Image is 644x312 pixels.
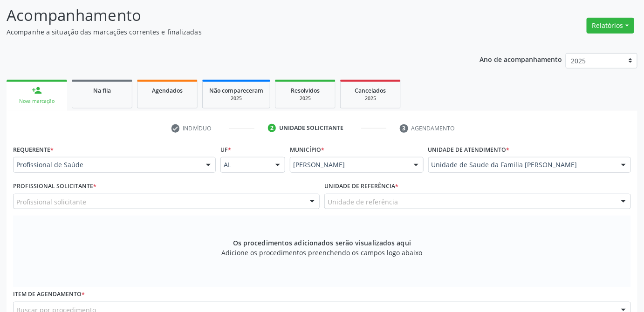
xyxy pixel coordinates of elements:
[480,53,562,65] p: Ano de acompanhamento
[347,95,394,102] div: 2025
[16,197,86,207] span: Profissional solicitante
[293,160,404,170] span: [PERSON_NAME]
[290,142,325,157] label: Município
[16,160,197,170] span: Profissional de Saúde
[220,142,231,157] label: UF
[282,95,329,102] div: 2025
[233,238,411,248] span: Os procedimentos adicionados serão visualizados aqui
[222,248,423,258] span: Adicione os procedimentos preenchendo os campos logo abaixo
[355,87,386,95] span: Cancelados
[587,18,634,34] button: Relatórios
[7,27,448,37] p: Acompanhe a situação das marcações correntes e finalizadas
[13,287,85,302] label: Item de agendamento
[152,87,183,95] span: Agendados
[224,160,266,170] span: AL
[328,197,398,207] span: Unidade de referência
[93,87,111,95] span: Na fila
[291,87,320,95] span: Resolvidos
[268,124,276,132] div: 2
[209,87,263,95] span: Não compareceram
[13,142,54,157] label: Requerente
[324,179,398,194] label: Unidade de referência
[428,142,510,157] label: Unidade de atendimento
[432,160,612,170] span: Unidade de Saude da Familia [PERSON_NAME]
[7,4,448,27] p: Acompanhamento
[32,85,42,95] div: person_add
[13,98,61,105] div: Nova marcação
[279,124,343,132] div: Unidade solicitante
[13,179,96,194] label: Profissional Solicitante
[209,95,263,102] div: 2025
